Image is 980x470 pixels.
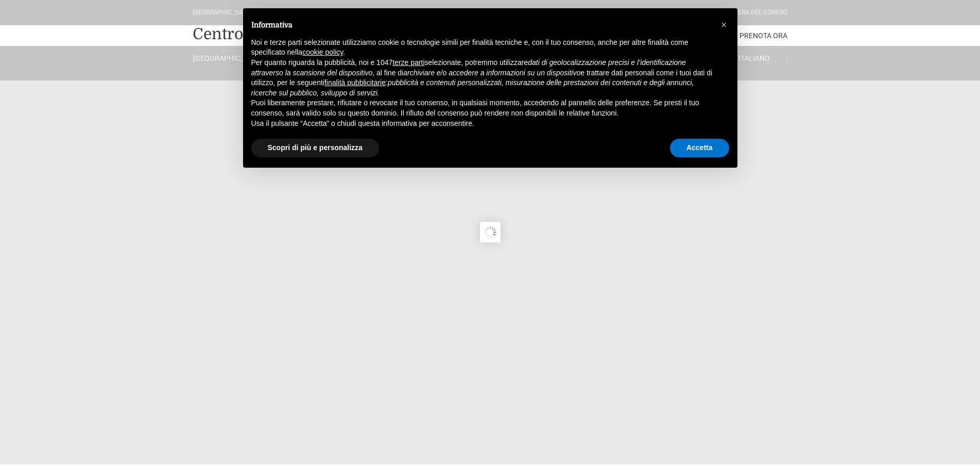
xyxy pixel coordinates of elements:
[302,48,343,56] a: cookie policy
[721,54,787,63] a: Italiano
[251,21,713,29] h2: Informativa
[727,8,787,18] div: Riviera Del Conero
[738,54,770,62] span: Italiano
[251,38,713,58] p: Noi e terze parti selezionate utilizziamo cookie o tecnologie simili per finalità tecniche e, con...
[251,119,713,129] p: Usa il pulsante “Accetta” o chiudi questa informativa per acconsentire.
[721,19,727,30] span: ×
[193,24,391,44] a: Centro Vacanze De Angelis
[403,69,580,77] em: archiviare e/o accedere a informazioni su un dispositivo
[251,58,686,77] em: dati di geolocalizzazione precisi e l’identificazione attraverso la scansione del dispositivo
[251,78,694,97] em: pubblicità e contenuti personalizzati, misurazione delle prestazioni dei contenuti e degli annunc...
[670,139,729,157] button: Accetta
[392,58,424,68] button: terze parti
[716,17,732,33] button: Chiudi questa informativa
[740,25,787,46] a: Prenota Ora
[193,8,252,18] div: [GEOGRAPHIC_DATA]
[324,78,386,88] button: finalità pubblicitarie
[193,54,259,63] a: [GEOGRAPHIC_DATA]
[251,139,379,157] button: Scopri di più e personalizza
[251,98,713,118] p: Puoi liberamente prestare, rifiutare o revocare il tuo consenso, in qualsiasi momento, accedendo ...
[251,58,713,98] p: Per quanto riguarda la pubblicità, noi e 1047 selezionate, potremmo utilizzare , al fine di e tra...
